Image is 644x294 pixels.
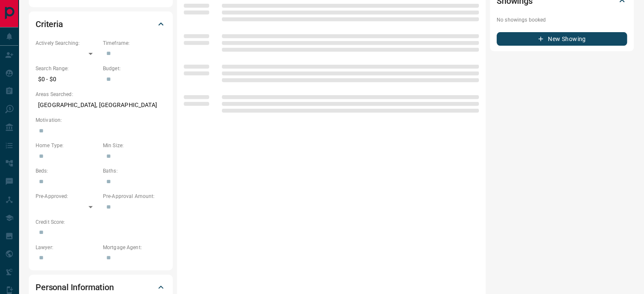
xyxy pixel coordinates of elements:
p: Actively Searching: [36,39,99,47]
p: Credit Score: [36,218,166,226]
button: New Showing [497,32,627,46]
p: Motivation: [36,116,166,124]
p: Pre-Approved: [36,192,99,200]
p: Lawyer: [36,244,99,251]
p: Budget: [103,65,166,72]
p: Timeframe: [103,39,166,47]
p: Pre-Approval Amount: [103,192,166,200]
h2: Criteria [36,17,63,31]
p: No showings booked [497,16,627,24]
p: Baths: [103,167,166,175]
p: Mortgage Agent: [103,244,166,251]
p: Beds: [36,167,99,175]
p: Areas Searched: [36,91,166,98]
p: Home Type: [36,142,99,149]
p: Search Range: [36,65,99,72]
p: $0 - $0 [36,72,99,86]
h2: Personal Information [36,280,114,294]
div: Criteria [36,14,166,34]
p: [GEOGRAPHIC_DATA], [GEOGRAPHIC_DATA] [36,98,166,112]
p: Min Size: [103,142,166,149]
